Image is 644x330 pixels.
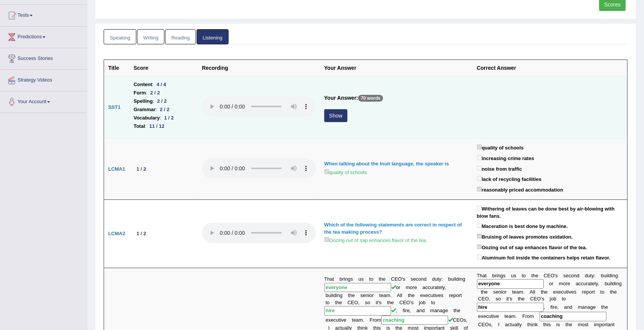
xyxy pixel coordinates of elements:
b: l [608,273,609,278]
b: c [486,313,489,319]
b: h [519,296,522,302]
b: t [505,313,506,319]
b: i [615,281,616,286]
div: 2 / 2 [147,89,163,97]
b: s [574,289,577,295]
b: u [512,322,515,327]
b: y [519,322,522,327]
th: Recording [198,60,320,76]
b: e [553,289,556,295]
b: d [577,273,579,278]
b: e [496,313,499,319]
b: e [483,313,486,319]
b: t [481,289,483,295]
b: k [535,322,538,327]
b: n [612,273,615,278]
b: h [567,322,570,327]
a: Your Account [0,91,87,110]
label: Oozing out of sap enhances flavor of the tea. [324,236,428,244]
b: r [553,304,554,310]
b: c [508,322,510,327]
b: m [519,289,523,295]
b: l [534,289,535,295]
input: lack of recycling facilities [477,176,482,181]
b: u [584,281,586,286]
b: c [561,289,564,295]
b: t [567,289,568,295]
b: ' [554,273,555,278]
b: e [496,289,499,295]
b: o [502,289,505,295]
b: Form [134,89,146,97]
b: t [543,322,545,327]
b: v [569,289,571,295]
b: i [606,273,608,278]
b: l [518,322,519,327]
b: s [585,322,587,327]
b: , [489,296,491,302]
b: t [541,289,542,295]
b: h [480,273,483,278]
b: s [542,296,545,302]
b: s [557,322,560,327]
b: e [614,289,617,295]
b: p [599,322,602,327]
li: : [134,89,194,97]
b: t [491,313,493,319]
b: b [605,281,608,286]
b: g [590,304,593,310]
b: t [610,289,612,295]
b: n [611,322,613,327]
b: h [603,304,605,310]
input: reasonably priced accommodation [477,187,482,192]
b: r [586,281,588,286]
b: : [594,273,596,278]
b: r [582,289,584,295]
label: noise from traffic [477,164,522,173]
input: Withering of leaves can be done best by air-blowing with blow fans. [477,206,482,211]
b: t [510,322,512,327]
input: blank [477,279,544,289]
b: m [559,281,563,286]
div: 1 / 2 [161,114,177,122]
input: quality of schools [477,145,482,149]
div: Which of the following statements are correct in respect of the tea making process? [324,222,469,236]
b: ' [541,296,542,302]
b: m [578,322,582,327]
b: i [532,322,533,327]
b: r [552,281,553,286]
b: h [533,273,535,278]
b: i [501,289,502,295]
b: e [570,322,572,327]
b: g [616,273,618,278]
b: i [568,289,569,295]
b: e [485,289,488,295]
b: e [536,273,538,278]
b: t [593,289,595,295]
b: a [509,313,511,319]
b: t [518,296,519,302]
b: C [544,273,547,278]
b: s [514,273,516,278]
div: 1 / 2 [134,230,149,238]
b: d [609,273,611,278]
b: a [516,289,519,295]
b: t [522,273,523,278]
b: e [514,289,516,295]
b: . [523,289,525,295]
label: increasing crime rates [477,154,534,162]
li: : [134,80,194,89]
b: o [602,322,605,327]
th: Score [129,60,198,76]
label: Aluminum foil inside the containers helps retain flavor. [477,253,611,262]
b: i [493,313,494,319]
b: t [565,322,567,327]
a: Listening [197,29,229,45]
label: quality of schools [477,143,524,152]
b: e [559,289,561,295]
b: i [610,281,611,286]
div: 2 / 2 [154,97,170,105]
b: o [527,313,530,319]
b: l [517,322,518,327]
b: n [585,304,587,310]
